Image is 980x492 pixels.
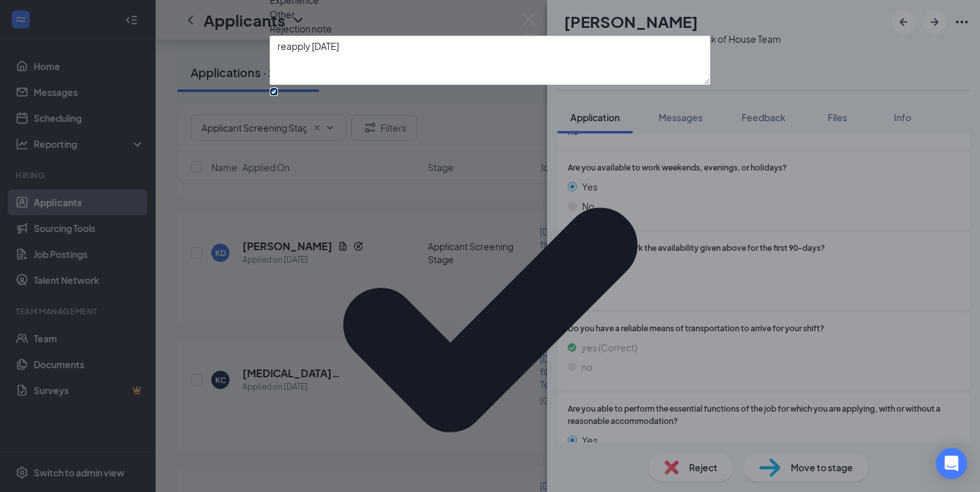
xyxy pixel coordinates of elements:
div: Open Intercom Messenger [936,448,967,479]
span: Rejection note [270,23,332,34]
textarea: reapply [DATE] [270,36,710,85]
span: Other [270,7,295,21]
